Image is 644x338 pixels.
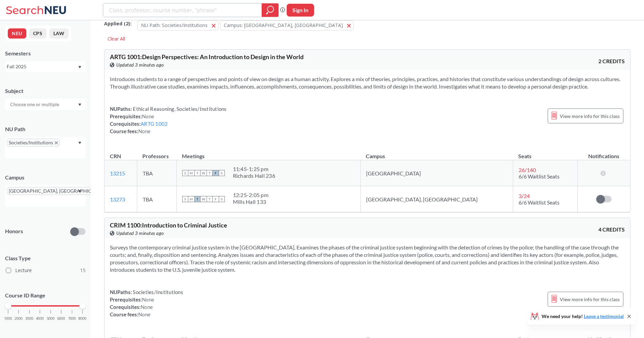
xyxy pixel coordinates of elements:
[110,244,625,273] section: Surveys the contemporary criminal justice system in the [GEOGRAPHIC_DATA]. Examines the phases of...
[360,186,513,212] td: [GEOGRAPHIC_DATA], [GEOGRAPHIC_DATA]
[137,146,176,160] th: Professors
[8,28,26,39] button: NEU
[578,146,630,160] th: Notifications
[560,112,620,120] span: View more info for this class
[5,227,23,235] p: Honors
[141,121,168,127] a: ARTG 1002
[194,196,200,202] span: T
[110,105,227,135] div: NUPaths: Prerequisites: Corequisites: Course fees:
[104,20,132,27] span: Applied ( 2 ):
[116,61,164,69] span: Updated 3 minutes ago
[4,317,12,320] span: 1000
[5,255,86,262] span: Class Type
[5,87,86,95] div: Subject
[116,230,164,237] span: Updated 3 minutes ago
[519,199,559,206] span: 6/6 Waitlist Seats
[542,314,624,319] span: We need your help!
[200,170,207,176] span: W
[5,50,86,57] div: Semesters
[287,4,314,17] button: Sign In
[5,185,86,207] div: [GEOGRAPHIC_DATA], [GEOGRAPHIC_DATA]X to remove pillDropdown arrow
[266,5,274,15] svg: magnifying glass
[519,167,536,173] span: 26 / 140
[360,146,513,160] th: Campus
[141,22,208,28] span: NU Path: Societies/Institutions
[519,193,530,199] span: 3 / 24
[207,170,213,176] span: T
[219,196,225,202] span: S
[233,198,268,205] div: Mills Hall 133
[6,266,86,275] label: Lecture
[360,160,513,186] td: [GEOGRAPHIC_DATA]
[137,20,218,30] button: NU Path: Societies/Institutions
[213,170,219,176] span: F
[598,226,625,233] span: 4 CREDITS
[138,311,150,317] span: None
[25,317,33,320] span: 3000
[233,166,275,172] div: 11:45 - 1:25 pm
[219,170,225,176] span: S
[188,196,194,202] span: M
[57,317,65,320] span: 6000
[207,196,213,202] span: T
[132,106,227,112] span: Ethical Reasoning, Societies/Institutions
[233,172,275,179] div: Richards Hall 236
[213,196,219,202] span: F
[182,196,188,202] span: S
[137,186,176,212] td: TBA
[233,192,268,198] div: 12:25 - 2:05 pm
[138,128,150,134] span: None
[5,137,86,159] div: Societies/InstitutionsX to remove pillDropdown arrow
[188,170,194,176] span: M
[29,28,47,39] button: CPS
[5,61,86,72] div: Fall 2025Dropdown arrow
[78,103,81,106] svg: Dropdown arrow
[78,142,81,144] svg: Dropdown arrow
[47,317,55,320] span: 5000
[220,20,354,30] button: Campus: [GEOGRAPHIC_DATA], [GEOGRAPHIC_DATA]
[560,295,620,304] span: View more info for this class
[15,317,23,320] span: 2000
[68,317,76,320] span: 7000
[598,57,625,65] span: 2 CREDITS
[5,292,86,299] p: Course ID Range
[110,75,625,90] section: Introduces students to a range of perspectives and points of view on design as a human activity. ...
[584,313,624,319] a: Leave a testimonial
[110,196,125,202] a: 13273
[110,221,227,229] span: CRIM 1100 : Introduction to Criminal Justice
[110,170,125,176] a: 13215
[182,170,188,176] span: S
[141,304,153,310] span: None
[224,22,343,28] span: Campus: [GEOGRAPHIC_DATA], [GEOGRAPHIC_DATA]
[104,34,128,44] div: Clear All
[78,66,81,69] svg: Dropdown arrow
[262,3,279,17] div: magnifying glass
[7,100,64,108] input: Choose one or multiple
[78,317,87,320] span: 8000
[519,173,559,179] span: 6/6 Waitlist Seats
[7,139,60,147] span: Societies/InstitutionsX to remove pill
[5,174,86,181] div: Campus
[5,99,86,110] div: Dropdown arrow
[142,296,154,303] span: None
[176,146,360,160] th: Meetings
[55,141,58,144] svg: X to remove pill
[5,125,86,133] div: NU Path
[137,160,176,186] td: TBA
[513,146,577,160] th: Seats
[7,187,114,195] span: [GEOGRAPHIC_DATA], [GEOGRAPHIC_DATA]X to remove pill
[200,196,207,202] span: W
[49,28,69,39] button: LAW
[36,317,44,320] span: 4000
[78,190,81,193] svg: Dropdown arrow
[132,289,183,295] span: Societies/Institutions
[80,267,86,274] span: 15
[194,170,200,176] span: T
[110,288,183,318] div: NUPaths: Prerequisites: Corequisites: Course fees:
[110,53,304,61] span: ARTG 1001 : Design Perspectives: An Introduction to Design in the World
[110,152,121,160] div: CRN
[109,4,257,16] input: Class, professor, course number, "phrase"
[142,113,154,119] span: None
[7,63,77,70] div: Fall 2025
